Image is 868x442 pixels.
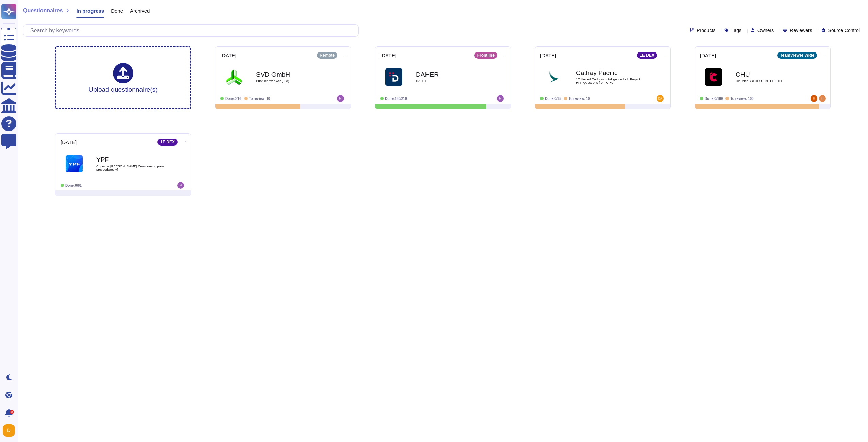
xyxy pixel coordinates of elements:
img: Logo [385,68,402,86]
span: Done: 0/61 [65,184,82,187]
div: 1E DEX [157,139,178,146]
img: user [657,95,664,102]
span: Done: 0/16 [225,97,241,101]
span: Archived [130,8,150,13]
span: Reviewers [790,28,812,33]
img: Logo [545,68,562,86]
button: user [1,423,20,438]
span: [DATE] [61,140,77,145]
img: user [3,424,15,437]
img: user [177,182,184,189]
div: 1E DEX [637,52,657,59]
b: YPF [96,156,164,163]
span: To review: 10 [569,97,590,101]
img: Logo [705,68,722,86]
span: Clausier SSI CHUT GHT HGTO [736,79,804,83]
span: [DATE] [220,53,236,58]
span: Questionnaires [23,8,63,13]
span: To review: 10 [249,97,270,101]
img: Logo [226,68,243,86]
b: DAHER [416,71,484,78]
img: user [497,95,504,102]
span: 1E Unified Endpoint Intelligence Hub Project RFP Questions from CPA [576,78,644,84]
img: Logo [66,155,83,172]
span: Done: 0/109 [705,97,723,101]
b: CHU [736,71,804,78]
span: To review: 100 [730,97,753,101]
span: Copia de [PERSON_NAME] Cuestionario para proveedores vf [96,165,164,171]
img: user [819,95,826,102]
span: Owners [757,28,774,33]
b: SVD GmbH [256,71,324,78]
span: Done: 180/219 [385,97,407,101]
input: Search by keywords [27,25,358,36]
span: Done: 0/15 [545,97,561,101]
span: Pilot Teamviewer (003) [256,79,324,83]
img: user [811,95,817,102]
span: Done [111,8,123,13]
span: In progress [76,8,104,13]
div: 3 [10,410,14,414]
span: DAHER [416,79,484,83]
span: [DATE] [700,53,716,58]
span: Products [697,28,715,33]
div: Upload questionnaire(s) [88,63,158,93]
div: Remote [317,52,337,59]
span: [DATE] [540,53,556,58]
span: [DATE] [380,53,396,58]
div: Frontline [474,52,497,59]
img: user [337,95,344,102]
span: Tags [731,28,741,33]
span: Source Control [828,28,860,33]
b: Cathay Pacific [576,70,644,76]
div: TeamViewer Wide [777,52,817,59]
